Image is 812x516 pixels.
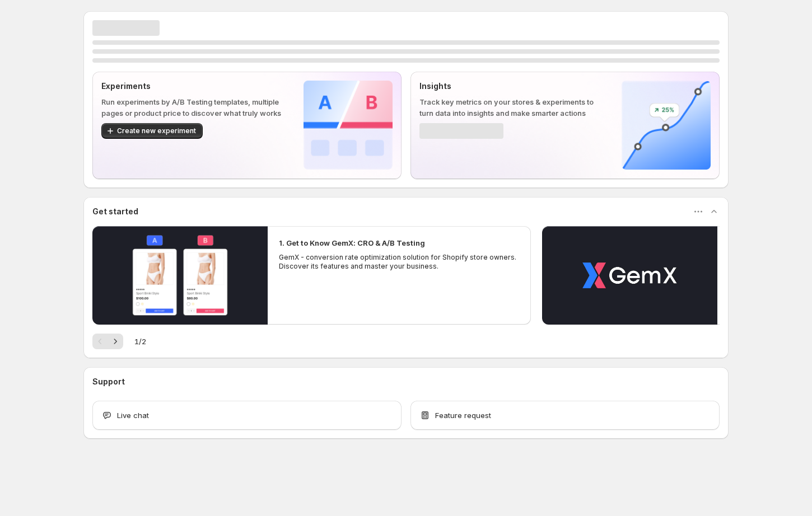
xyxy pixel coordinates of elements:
h2: 1. Get to Know GemX: CRO & A/B Testing [279,237,425,248]
button: Play video [92,226,268,325]
h3: Get started [92,206,138,217]
button: Next [108,334,123,349]
span: Create new experiment [117,126,196,135]
span: Live chat [117,410,149,421]
img: Insights [622,81,711,170]
p: Experiments [101,81,286,92]
p: GemX - conversion rate optimization solution for Shopify store owners. Discover its features and ... [279,253,520,271]
nav: Pagination [92,334,123,349]
span: 1 / 2 [134,336,146,347]
span: Feature request [435,410,491,421]
p: Run experiments by A/B Testing templates, multiple pages or product price to discover what truly ... [101,96,286,119]
button: Create new experiment [101,123,203,139]
h3: Support [92,376,125,387]
p: Insights [419,81,604,92]
img: Experiments [304,81,393,170]
button: Play video [542,226,717,325]
p: Track key metrics on your stores & experiments to turn data into insights and make smarter actions [419,96,604,119]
